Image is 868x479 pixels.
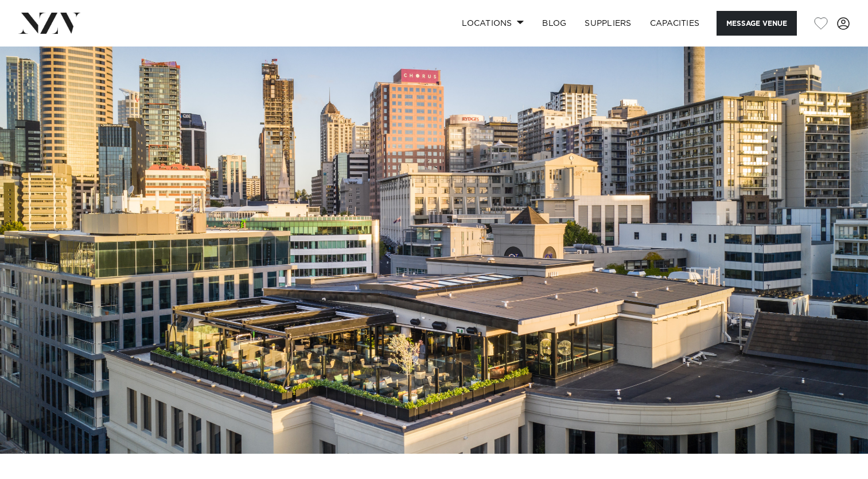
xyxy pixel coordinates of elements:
[453,11,533,36] a: Locations
[533,11,575,36] a: BLOG
[18,13,81,33] img: nzv-logo.png
[717,11,797,36] button: Message Venue
[575,11,640,36] a: SUPPLIERS
[641,11,709,36] a: Capacities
